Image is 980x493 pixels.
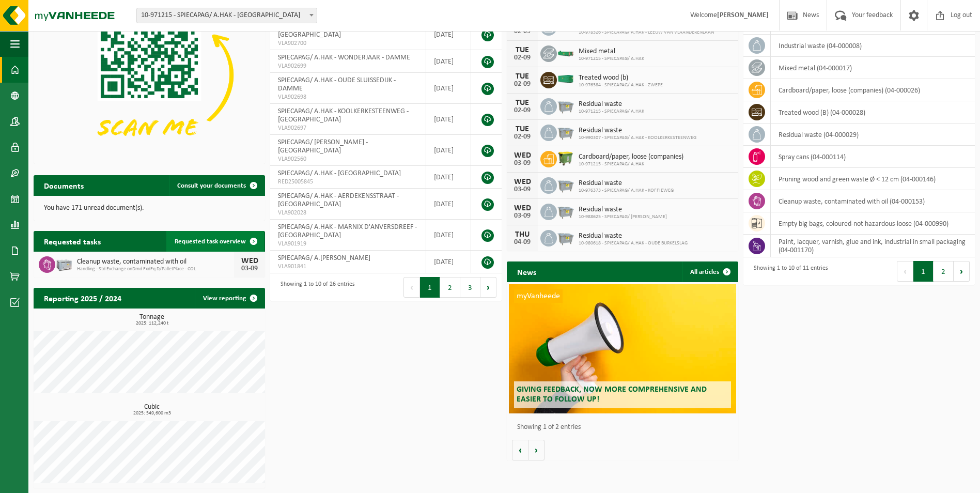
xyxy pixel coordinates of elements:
[557,97,574,114] img: WB-2500-GAL-GY-01
[420,277,440,298] button: 1
[512,204,533,212] div: WED
[239,257,260,265] div: WED
[579,153,683,161] span: Cardboard/paper, loose (companies)
[426,50,471,73] td: [DATE]
[137,8,317,23] span: 10-971215 - SPIECAPAG/ A.HAK - BRUGGE
[579,135,696,141] span: 10-990307 - SPIECAPAG/ A.HAK - KOOLKERKESTEENWEG
[557,176,574,193] img: WB-2500-GAL-GY-01
[771,57,975,79] td: mixed metal (04-000017)
[278,254,370,262] span: SPIECAPAG/ A.[PERSON_NAME]
[771,235,975,257] td: Paint, lacquer, varnish, glue and ink, industrial in small packaging (04-001170)
[897,261,913,282] button: Previous
[954,261,970,282] button: Next
[278,54,410,61] span: SPIECAPAG/ A.HAK - WONDERJAAR - DAMME
[512,186,533,193] div: 03-09
[39,404,265,416] h3: Cubic
[278,124,418,132] span: VLA902697
[512,81,533,88] div: 02-09
[512,230,533,239] div: THU
[682,261,737,282] a: All articles
[278,39,418,48] span: VLA902700
[426,19,471,50] td: [DATE]
[278,138,368,155] span: SPIECAPAG/ [PERSON_NAME] - [GEOGRAPHIC_DATA]
[426,220,471,251] td: [DATE]
[512,239,533,246] div: 04-09
[77,266,234,272] span: Handling - Std Exchange onDmd FxdFq D/PalletPlace - COL
[579,179,674,188] span: Residual waste
[39,314,265,326] h3: Tonnage
[426,135,471,166] td: [DATE]
[512,46,533,54] div: TUE
[278,93,418,101] span: VLA902698
[34,288,132,308] h2: Reporting 2025 / 2024
[771,79,975,101] td: cardboard/paper, loose (companies) (04-000026)
[771,101,975,124] td: treated wood (B) (04-000028)
[278,155,418,163] span: VLA902560
[579,161,683,167] span: 10-971215 - SPIECAPAG/ A.HAK
[403,277,420,298] button: Previous
[579,240,688,246] span: 10-980618 - SPIECAPAG/ A.HAK - OUDE BURKELSLAG
[426,104,471,135] td: [DATE]
[934,261,954,282] button: 2
[169,175,264,196] a: Consult your documents
[771,146,975,168] td: spray cans (04-000114)
[579,100,644,109] span: Residual waste
[136,8,317,23] span: 10-971215 - SPIECAPAG/ A.HAK - BRUGGE
[77,258,234,266] span: Cleanup waste, contaminated with oil
[426,166,471,189] td: [DATE]
[55,255,73,272] img: PB-LB-0680-HPE-GY-11
[579,206,667,214] span: Residual waste
[579,74,663,82] span: Treated wood (b)
[166,231,264,252] a: Requested task overview
[771,212,975,235] td: empty big bags, coloured-not hazardous-loose (04-000990)
[579,232,688,240] span: Residual waste
[579,214,667,220] span: 10-988625 - SPIECAPAG/ [PERSON_NAME]
[579,82,663,88] span: 10-976384 - SPIECAPAG/ A.HAK - ZWEPE
[440,277,460,298] button: 2
[278,76,396,93] span: SPIECAPAG/ A.HAK - OUDE SLUISSEDIJK - DAMME
[557,228,574,246] img: WB-2500-GAL-GY-01
[579,188,674,194] span: 10-976373 - SPIECAPAG/ A.HAK - KOFFIEWEG
[557,149,574,167] img: WB-1100-HPE-GN-50
[579,29,714,36] span: 10-978326 - SPIECAPAG/ A.HAK - LEEUW VAN VLAANDERENLAAN
[512,212,533,220] div: 03-09
[39,321,265,326] span: 2025: 112,240 t
[771,35,975,57] td: industrial waste (04-000008)
[512,125,533,133] div: TUE
[512,178,533,186] div: WED
[512,160,533,167] div: 03-09
[579,127,696,135] span: Residual waste
[34,175,94,195] h2: Documents
[514,289,563,303] span: myVanheede
[512,107,533,114] div: 02-09
[512,133,533,141] div: 02-09
[528,440,545,460] button: Volgende
[517,386,707,404] span: Giving feedback, now more comprehensive and easier to follow up!
[426,251,471,273] td: [DATE]
[512,72,533,81] div: TUE
[480,277,496,298] button: Next
[579,48,644,56] span: Mixed metal
[579,56,644,62] span: 10-971215 - SPIECAPAG/ A.HAK
[507,261,547,282] h2: News
[512,99,533,107] div: TUE
[278,209,418,217] span: VLA902028
[913,261,934,282] button: 1
[44,205,255,212] p: You have 171 unread document(s).
[557,123,574,141] img: WB-2500-GAL-GY-01
[275,276,355,299] div: Showing 1 to 10 of 26 entries
[278,178,418,186] span: RED25005845
[278,263,418,271] span: VLA901841
[517,424,733,431] p: Showing 1 of 2 entries
[579,109,644,115] span: 10-971215 - SPIECAPAG/ A.HAK
[175,238,246,245] span: Requested task overview
[177,182,246,189] span: Consult your documents
[512,54,533,61] div: 02-09
[771,124,975,146] td: residual waste (04-000029)
[717,11,769,19] strong: [PERSON_NAME]
[195,288,264,309] a: View reporting
[426,189,471,220] td: [DATE]
[278,62,418,70] span: VLA902699
[239,265,260,272] div: 03-09
[278,223,417,239] span: SPIECAPAG/ A.HAK - MARNIX D'ANVERSDREEF - [GEOGRAPHIC_DATA]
